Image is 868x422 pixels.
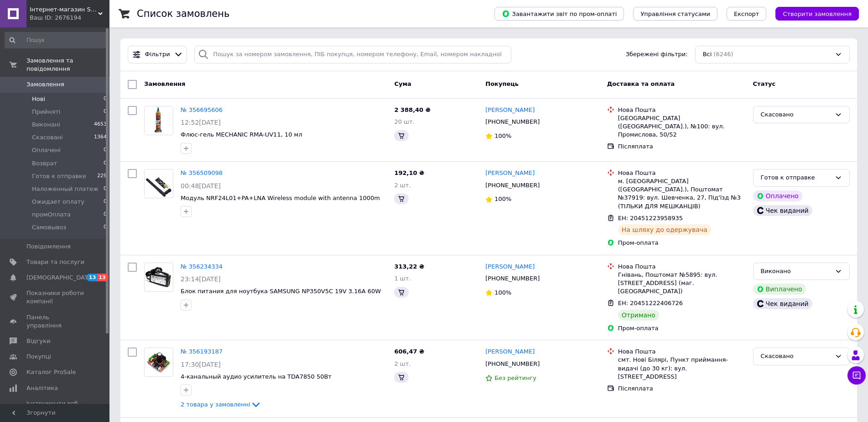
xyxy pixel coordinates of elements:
span: Відгуки [26,337,50,345]
span: 229 [97,172,107,180]
span: 20 шт. [394,118,414,125]
div: м. [GEOGRAPHIC_DATA] ([GEOGRAPHIC_DATA].), Поштомат №37919: вул. Шевченка, 27, Під'їзд №3 (ТІЛЬКИ... [618,177,746,211]
input: Пошук за номером замовлення, ПІБ покупця, номером телефону, Email, номером накладної [194,46,511,63]
span: 100% [494,289,511,296]
img: Фото товару [145,106,173,135]
div: Пром-оплата [618,324,746,332]
div: Скасовано [761,110,831,120]
a: Фото товару [144,263,173,292]
span: 0 [104,108,107,116]
div: Нова Пошта [618,263,746,271]
div: Виплачено [753,284,806,295]
span: Завантажити звіт по пром-оплаті [502,10,617,18]
span: Експорт [734,11,759,17]
span: 1364 [94,133,107,142]
span: 4653 [94,121,107,129]
span: Покупець [485,80,519,87]
span: Всі [703,50,712,59]
span: 0 [104,198,107,206]
a: [PERSON_NAME] [485,348,535,356]
a: [PERSON_NAME] [485,169,535,178]
img: Фото товару [145,169,173,198]
span: 2 шт. [394,360,411,367]
img: Фото товару [145,266,173,288]
span: (6246) [713,51,733,58]
span: Фільтри [145,50,170,59]
button: Завантажити звіт по пром-оплаті [494,7,624,21]
div: смт. Нові Білярі, Пункт приймання-видачі (до 30 кг): вул. [STREET_ADDRESS] [618,356,746,381]
div: Нова Пошта [618,348,746,356]
a: Модуль NRF24L01+PA+LNA Wireless module with antenna 1000m [181,195,380,201]
span: [DEMOGRAPHIC_DATA] [26,274,94,282]
span: 0 [104,146,107,154]
a: Фото товару [144,169,173,198]
span: 192,10 ₴ [394,169,424,176]
span: Замовлення [26,80,64,89]
div: Післяплата [618,385,746,393]
span: 13 [97,274,108,281]
img: Фото товару [145,348,173,376]
span: 12:52[DATE] [181,119,221,126]
span: 313,22 ₴ [394,263,424,270]
div: Пром-оплата [618,239,746,247]
button: Експорт [727,7,767,21]
input: Пошук [5,32,108,48]
button: Чат з покупцем [847,366,866,385]
span: Замовлення [144,80,185,87]
div: Отримано [618,310,659,321]
span: 13 [87,274,97,281]
span: 606,47 ₴ [394,348,424,355]
span: 2 товара у замовленні [181,401,250,408]
a: № 356234334 [181,263,223,270]
span: Доставка та оплата [607,80,675,87]
a: 4-канальный аудио усилитель на TDA7850 50Вт [181,373,332,380]
span: 00:48[DATE] [181,182,221,190]
span: Прийняті [32,108,60,116]
span: Виконані [32,121,60,129]
span: Каталог ProSale [26,368,76,376]
span: [PHONE_NUMBER] [485,275,540,282]
a: № 356509098 [181,169,223,176]
span: 2 шт. [394,182,411,189]
span: Статус [753,80,776,87]
span: 17:30[DATE] [181,361,221,368]
span: Самовывоз [32,223,66,232]
span: Інструменти веб-майстра та SEO [26,400,84,416]
a: [PERSON_NAME] [485,106,535,115]
div: Нова Пошта [618,169,746,177]
span: ЕН: 20451222406726 [618,300,683,306]
span: Створити замовлення [783,11,852,17]
span: Покупці [26,353,51,361]
span: [PHONE_NUMBER] [485,360,540,367]
a: № 356193187 [181,348,223,355]
span: Замовлення та повідомлення [26,57,109,73]
div: Післяплата [618,142,746,151]
div: Гнівань, Поштомат №5895: вул. [STREET_ADDRESS] (маг. [GEOGRAPHIC_DATA]) [618,271,746,296]
span: 23:14[DATE] [181,275,221,283]
a: Фото товару [144,348,173,377]
span: [PHONE_NUMBER] [485,182,540,189]
div: Оплачено [753,190,802,201]
span: 100% [494,195,511,202]
span: Збережені фільтри: [626,50,688,59]
a: Блок питания для ноутбука SAMSUNG NP350V5C 19V 3.16A 60W [181,288,381,295]
span: промОплата [32,211,71,219]
span: Скасовані [32,133,63,142]
span: 0 [104,185,107,193]
div: Чек виданий [753,298,812,309]
span: 1 шт. [394,275,411,282]
span: 0 [104,95,107,103]
span: [PHONE_NUMBER] [485,118,540,125]
div: Ваш ID: 2676194 [30,14,109,22]
span: Управління статусами [640,11,710,17]
div: На шляху до одержувача [618,224,711,235]
span: Повідомлення [26,243,71,251]
span: Оплачені [32,146,61,154]
span: 100% [494,132,511,139]
div: Нова Пошта [618,106,746,114]
span: Товари та послуги [26,258,84,266]
a: Флюс-гель MECHANIC RMA-UV11, 10 мл [181,131,302,138]
span: ЕН: 20451223958935 [618,215,683,222]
